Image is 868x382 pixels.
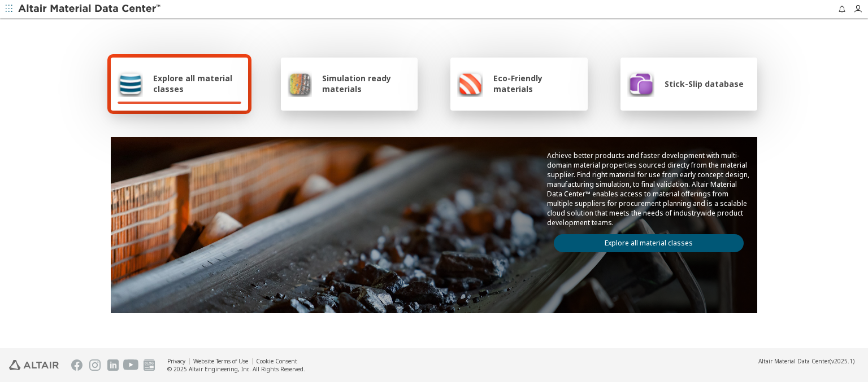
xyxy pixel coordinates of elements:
[627,70,654,97] img: Stick-Slip database
[18,3,162,15] img: Altair Material Data Center
[118,70,143,97] img: Explore all material classes
[493,73,580,94] span: Eco-Friendly materials
[288,70,312,97] img: Simulation ready materials
[554,234,744,252] a: Explore all material classes
[256,357,297,365] a: Cookie Consent
[167,357,185,365] a: Privacy
[758,357,830,365] span: Altair Material Data Center
[193,357,248,365] a: Website Terms of Use
[9,360,59,370] img: Altair Engineering
[547,151,750,227] p: Achieve better products and faster development with multi-domain material properties sourced dire...
[758,357,854,365] div: (v2025.1)
[167,365,305,373] div: © 2025 Altair Engineering, Inc. All Rights Reserved.
[153,73,241,94] span: Explore all material classes
[322,73,411,94] span: Simulation ready materials
[665,78,744,89] span: Stick-Slip database
[457,70,483,97] img: Eco-Friendly materials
